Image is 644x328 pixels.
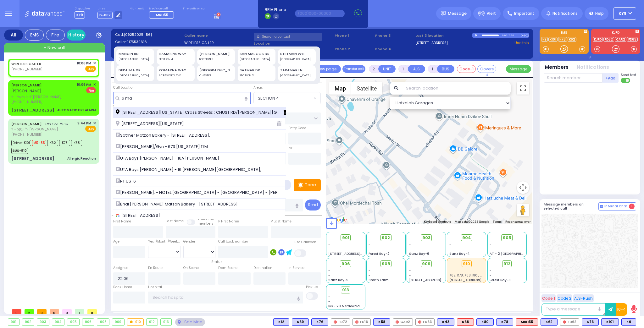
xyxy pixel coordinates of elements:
div: All [4,30,23,41]
span: K78 [59,140,70,146]
a: Open this area in Google Maps (opens a new window) [328,216,348,224]
span: Help [595,11,604,16]
input: (000)000-00000 [295,10,345,17]
a: FD63 [627,37,638,42]
div: 905 [67,319,79,325]
label: Call back number [218,239,248,244]
div: SECTION 3 [240,74,273,78]
span: [PHONE_NUMBER] [11,99,42,104]
span: Driver-K101 [11,140,31,146]
a: KJFD [593,37,603,42]
label: In Service [288,265,304,271]
span: 10:06 PM [77,82,91,87]
span: Message [448,10,467,17]
span: [STREET_ADDRESS] [116,212,162,219]
label: Dispatcher [75,7,90,11]
div: ACRES ENCLAVE [159,74,192,78]
div: KOMARNA WAY [159,68,192,73]
div: CAR2 [393,318,413,326]
div: 908 [97,319,109,325]
label: Last 3 location [415,33,472,38]
div: Year/Month/Week/Day [148,239,180,244]
div: K78 [496,318,513,326]
div: [GEOGRAPHIC_DATA] [119,74,152,78]
label: Cad: [115,32,182,37]
span: + New call [44,45,65,51]
span: 10:06 PM [77,61,91,66]
label: KJFD [591,31,640,36]
span: - [409,247,411,251]
div: K101 [601,318,619,326]
label: Fire units on call [183,7,207,11]
span: 908 [382,261,390,267]
div: AUTOMATIC FIRE ALARM [57,108,96,112]
button: Toggle fullscreen view [517,82,529,95]
span: - [369,273,370,278]
label: Areas [253,85,263,90]
span: RT US-6 - [116,178,141,184]
a: WIRELESS CALLER [11,61,41,66]
span: ר' הערשל - ר' [PERSON_NAME] [11,94,75,100]
a: Use this [514,40,529,46]
span: Forest Bay-3 [490,278,511,282]
div: BLS [621,318,636,326]
button: Show satellite imagery [351,82,382,95]
img: red-radio-icon.svg [563,320,566,324]
input: Search hospital [148,292,303,303]
span: 912 [503,261,510,267]
span: 0 [50,309,59,314]
div: [GEOGRAPHIC_DATA] [280,57,314,62]
div: 910 [462,260,472,267]
span: Send text [621,73,636,77]
span: - [328,294,330,299]
span: [09252025_56] [124,32,152,37]
span: 904 [462,235,471,241]
div: 909 [112,319,124,325]
div: See map [175,318,205,326]
span: [STREET_ADDRESS][US_STATE] Cross Streets: : CHUST RD/[PERSON_NAME][GEOGRAPHIC_DATA] [116,109,284,116]
div: Fire [46,30,65,41]
div: [GEOGRAPHIC_DATA] [119,57,152,62]
label: First Name [113,219,131,224]
span: ר' יעקב - ר' [PERSON_NAME] [11,127,69,132]
span: 905 [503,235,511,241]
span: Status [208,260,225,264]
label: Location [254,41,333,46]
span: [STREET_ADDRESS][US_STATE] [116,121,186,127]
img: message.svg [441,11,446,16]
div: [GEOGRAPHIC_DATA] [199,68,233,73]
span: [PERSON_NAME] [11,88,42,94]
div: BLS [496,318,513,326]
div: 901 [8,319,19,325]
span: Important [514,11,534,16]
span: Internal Chat [604,204,628,209]
div: HAMASPIK WAY [159,51,192,57]
span: - [490,242,491,247]
span: 9:44 PM [77,121,91,126]
div: STILLMAN WYE [280,51,314,57]
div: K76 [311,318,328,326]
span: Phone 2 [335,46,373,52]
span: - [409,268,411,273]
label: Lines [97,7,123,11]
button: ALS [408,65,425,73]
span: KY9 [619,11,626,16]
div: MRH55 [516,318,538,326]
label: Call Location [113,85,135,90]
i: Delete fron history [284,110,288,115]
span: AT - 2 [GEOGRAPHIC_DATA] [490,251,536,256]
div: SECTION 2 [199,57,233,62]
div: K9 [621,318,636,326]
span: EMS [85,126,96,132]
button: 10-4 [616,303,627,316]
label: EMS [540,31,589,36]
button: Code-1 [457,65,476,73]
label: Entry Code [288,126,306,131]
label: Assigned [113,265,129,271]
span: SECTION 4 [254,92,312,104]
label: On Scene [183,265,199,271]
a: [PERSON_NAME] [11,121,42,126]
label: Turn off text [621,77,631,84]
label: Use Callback [294,240,316,245]
span: BUS-910 [11,148,28,154]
